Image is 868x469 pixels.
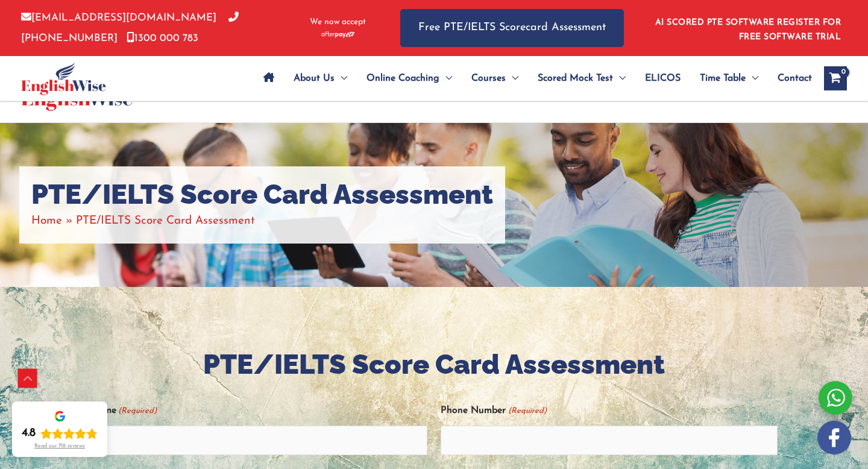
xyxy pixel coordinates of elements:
nav: Breadcrumbs [31,211,493,231]
span: (Required) [507,401,547,421]
span: Contact [778,57,812,99]
span: Menu Toggle [439,57,452,99]
img: cropped-ew-logo [21,62,106,95]
nav: Site Navigation: Main Menu [254,57,812,99]
span: Menu Toggle [506,57,518,99]
a: ELICOS [635,57,690,99]
a: Home [31,215,62,227]
a: 1300 000 783 [127,33,198,43]
a: CoursesMenu Toggle [462,57,528,99]
span: ELICOS [645,57,681,99]
a: AI SCORED PTE SOFTWARE REGISTER FOR FREE SOFTWARE TRIAL [655,18,841,42]
span: Online Coaching [366,57,439,99]
span: Courses [471,57,506,99]
span: Menu Toggle [746,57,758,99]
div: Rating: 4.8 out of 5 [22,426,98,441]
a: Online CoachingMenu Toggle [357,57,462,99]
span: We now accept [310,16,366,28]
a: Contact [768,57,812,99]
span: (Required) [118,401,157,421]
img: Afterpay-Logo [321,31,354,38]
a: Free PTE/IELTS Scorecard Assessment [400,9,624,47]
a: [EMAIL_ADDRESS][DOMAIN_NAME] [21,13,216,23]
h1: PTE/IELTS Score Card Assessment [31,178,493,211]
span: PTE/IELTS Score Card Assessment [76,215,255,227]
span: About Us [294,57,335,99]
span: Scored Mock Test [538,57,613,99]
img: white-facebook.png [817,421,851,455]
label: Name [90,401,157,421]
span: Time Table [700,57,746,99]
a: [PHONE_NUMBER] [21,13,239,43]
div: Read our 718 reviews [34,443,85,450]
div: 4.8 [22,426,36,441]
a: About UsMenu Toggle [284,57,357,99]
aside: Header Widget 1 [648,8,847,48]
a: Scored Mock TestMenu Toggle [528,57,635,99]
label: Phone Number [441,401,546,421]
a: View Shopping Cart, empty [824,66,847,90]
h2: PTE/IELTS Score Card Assessment [90,347,778,383]
span: Menu Toggle [613,57,626,99]
span: Menu Toggle [335,57,347,99]
a: Time TableMenu Toggle [690,57,768,99]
